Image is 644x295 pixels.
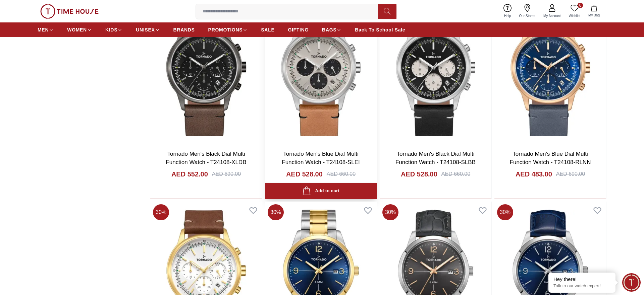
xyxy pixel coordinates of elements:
a: Tornado Men's Blue Dial Multi Function Watch - T24108-SLEI [282,151,360,166]
div: AED 660.00 [327,170,356,178]
div: AED 660.00 [441,170,470,178]
a: BAGS [322,24,341,36]
div: AED 690.00 [212,170,241,178]
h4: AED 528.00 [286,169,323,179]
a: Tornado Men's Blue Dial Multi Function Watch - T24108-RLNN [510,151,591,166]
span: Back To School Sale [355,26,405,33]
a: WOMEN [67,24,92,36]
img: ... [40,4,99,19]
span: PROMOTIONS [208,26,243,33]
a: GIFTING [288,24,309,36]
span: My Bag [586,13,602,18]
span: 30 % [497,204,513,220]
a: Back To School Sale [355,24,405,36]
span: 0 [578,3,583,8]
a: SALE [261,24,274,36]
div: AED 690.00 [556,170,585,178]
span: 30 % [153,204,169,220]
h4: AED 552.00 [171,169,208,179]
a: Tornado Men's Black Dial Multi Function Watch - T24108-XLDB [166,151,246,166]
p: Talk to our watch expert! [553,283,610,289]
span: BAGS [322,26,336,33]
a: Help [500,3,515,20]
a: KIDS [105,24,122,36]
span: MEN [38,26,49,33]
span: Wishlist [566,13,583,18]
a: PROMOTIONS [208,24,248,36]
a: BRANDS [173,24,195,36]
div: Hey there! [553,276,610,283]
span: GIFTING [288,26,309,33]
span: KIDS [105,26,117,33]
button: My Bag [584,3,604,19]
a: UNISEX [136,24,160,36]
span: My Account [541,13,563,18]
span: Our Stores [517,13,538,18]
a: Tornado Men's Black Dial Multi Function Watch - T24108-SLBB [395,151,476,166]
div: Add to cart [302,187,339,196]
a: 0Wishlist [565,3,584,20]
span: BRANDS [173,26,195,33]
span: 30 % [268,204,284,220]
span: WOMEN [67,26,87,33]
button: Add to cart [265,183,377,199]
div: Chat Widget [622,273,641,292]
span: SALE [261,26,274,33]
span: Help [501,13,514,18]
a: Our Stores [515,3,539,20]
h4: AED 528.00 [401,169,437,179]
h4: AED 483.00 [516,169,552,179]
span: UNISEX [136,26,155,33]
span: 30 % [382,204,398,220]
a: MEN [38,24,54,36]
